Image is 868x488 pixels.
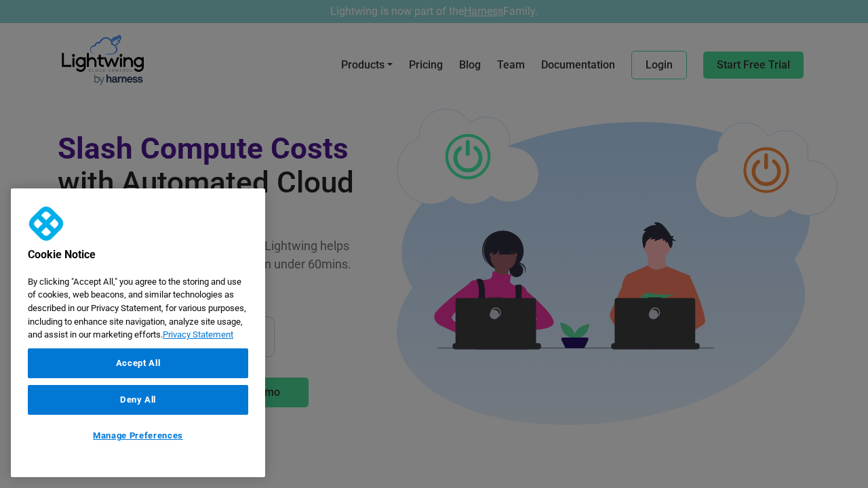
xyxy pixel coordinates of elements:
[28,422,248,450] button: Manage Preferences
[11,188,265,477] div: Cookie banner
[28,348,248,378] button: Accept All
[24,202,68,245] img: Company Logo
[11,188,265,477] div: Cookie Notice
[11,248,231,268] h2: Cookie Notice
[11,268,265,348] div: By clicking "Accept All," you agree to the storing and use of cookies, web beacons, and similar t...
[28,385,248,415] button: Deny All
[163,329,233,340] a: More information about your privacy, opens in a new tab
